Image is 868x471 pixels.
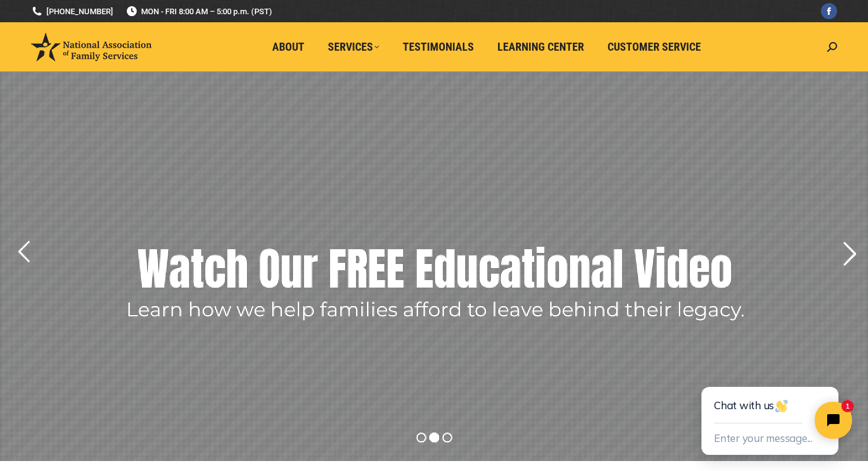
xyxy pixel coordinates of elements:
[403,40,474,54] span: Testimonials
[272,40,304,54] span: About
[599,35,710,59] a: Customer Service
[608,40,701,54] span: Customer Service
[31,33,152,61] img: National Association of Family Services
[126,300,745,319] rs-layer: Learn how we help families afford to leave behind their legacy.
[126,6,272,17] span: MON - FRI 8:00 AM – 5:00 p.m. (PST)
[31,6,113,17] a: [PHONE_NUMBER]
[264,35,313,59] a: About
[137,238,733,300] rs-layer: Watch Our FREE Educational Video
[394,35,483,59] a: Testimonials
[821,3,837,19] a: Facebook page opens in new window
[674,347,868,471] iframe: Tidio Chat
[497,40,584,54] span: Learning Center
[328,40,379,54] span: Services
[489,35,593,59] a: Learning Center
